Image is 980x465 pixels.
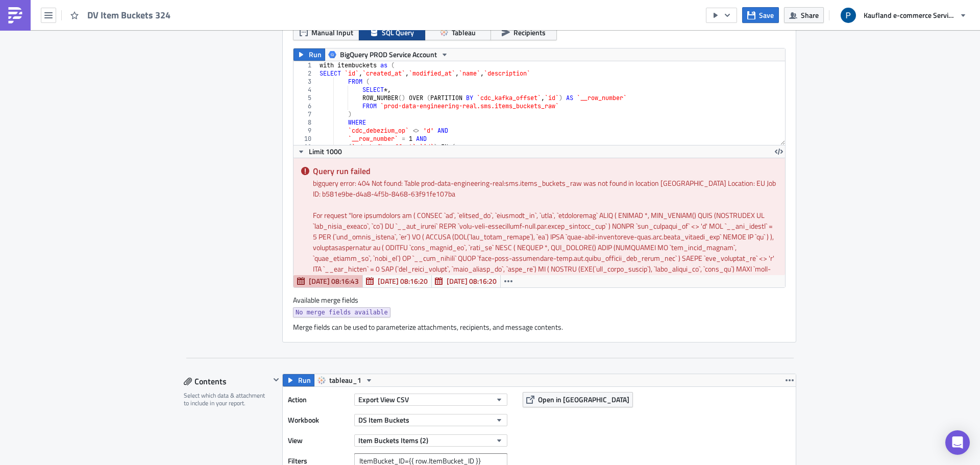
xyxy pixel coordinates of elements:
label: Action [288,392,349,407]
div: For request " lore ipsumdolors am ( CONSEC `ad`, `elitsed_do`, `eiusmodt_in`, `utla`, `etdolorema... [313,210,777,381]
button: Share [784,7,824,23]
span: [DATE] 08:16:20 [378,276,428,286]
div: 6 [293,102,318,110]
p: For details please go to . [4,15,487,23]
div: 5 [293,94,318,102]
span: Export View CSV [358,394,409,405]
span: Item Buckets Items (2) [358,435,428,446]
button: DS Item Buckets [354,414,507,426]
span: Save [759,10,774,20]
span: Manual Input [311,27,353,38]
button: Kaufland e-commerce Services GmbH & Co. KG [835,4,972,27]
button: Export View CSV [354,394,507,406]
div: 11 [293,143,318,151]
button: Save [742,7,779,23]
div: 1 [293,61,318,69]
span: Run [309,48,322,61]
label: View [288,433,349,448]
div: 2 [293,69,318,78]
div: 8 [293,118,318,127]
button: [DATE] 08:16:20 [362,275,432,287]
button: Run [283,374,314,386]
button: [DATE] 08:16:43 [293,275,363,287]
p: Attached you can find the overview from [DATE] ({{ utils.ds }}). [4,4,487,12]
span: Share [801,10,819,20]
img: PushMetrics [7,7,23,23]
label: Workbook [288,412,349,428]
div: 7 [293,110,318,118]
span: Recipients [513,27,546,38]
a: Tableau [79,15,104,23]
button: Tableau [425,25,491,40]
span: tableau_1 [329,374,361,386]
a: No merge fields available [293,307,390,317]
img: Avatar [840,7,857,24]
button: tableau_1 [314,374,377,386]
div: bigquery error: 404 Not found: Table prod-data-engineering-real:sms.items_buckets_raw was not fou... [313,178,777,199]
button: BigQuery PROD Service Account [325,48,452,61]
span: Tableau [452,27,476,38]
span: DV Item Buckets 324 [87,9,171,21]
button: SQL Query [359,25,425,40]
button: Open in [GEOGRAPHIC_DATA] [523,392,633,407]
button: Run [293,48,325,61]
span: Kaufland e-commerce Services GmbH & Co. KG [864,10,955,20]
span: Run [298,374,311,386]
div: Contents [184,374,270,389]
button: Hide content [270,374,282,386]
span: DS Item Buckets [358,414,409,425]
div: 3 [293,78,318,86]
span: [DATE] 08:16:43 [309,276,359,286]
button: [DATE] 08:16:20 [431,275,501,287]
span: No merge fields available [296,307,388,317]
button: Item Buckets Items (2) [354,434,507,447]
div: Open Intercom Messenger [945,430,970,455]
div: Select which data & attachment to include in your report. [184,391,270,407]
span: Open in [GEOGRAPHIC_DATA] [538,394,629,405]
span: Limit 1000 [309,146,342,157]
label: Available merge fields [293,296,370,305]
div: Merge fields can be used to parameterize attachments, recipients, and message contents. [293,323,786,332]
body: Rich Text Area. Press ALT-0 for help. [4,4,487,23]
span: [DATE] 08:16:20 [447,276,497,286]
div: 4 [293,86,318,94]
button: Limit 1000 [293,145,346,158]
div: 10 [293,135,318,143]
span: SQL Query [382,27,414,38]
div: 9 [293,127,318,135]
h5: Query run failed [313,167,777,175]
span: BigQuery PROD Service Account [340,48,437,61]
button: Recipients [491,25,557,40]
button: Manual Input [293,25,359,40]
